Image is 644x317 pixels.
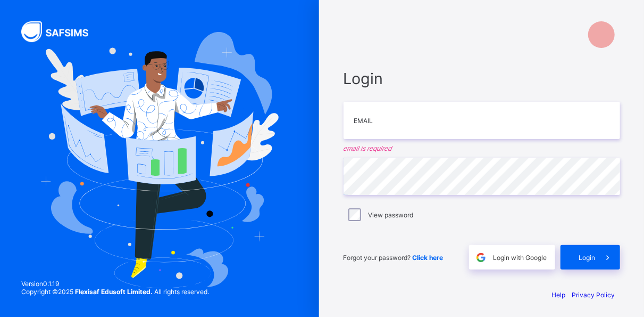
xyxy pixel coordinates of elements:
[572,291,615,299] a: Privacy Policy
[552,291,566,299] a: Help
[21,280,209,288] span: Version 0.1.19
[21,21,101,42] img: SAFSIMS Logo
[344,144,620,152] em: email is required
[579,254,596,262] span: Login
[344,254,444,262] span: Forgot your password?
[40,32,278,288] img: Hero Image
[369,211,414,219] label: View password
[475,251,487,264] img: google.396cfc9801f0270233282035f929180a.svg
[21,288,209,296] span: Copyright © 2025 All rights reserved.
[413,254,444,262] a: Click here
[75,288,153,296] strong: Flexisaf Edusoft Limited.
[494,254,547,262] span: Login with Google
[344,69,620,88] span: Login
